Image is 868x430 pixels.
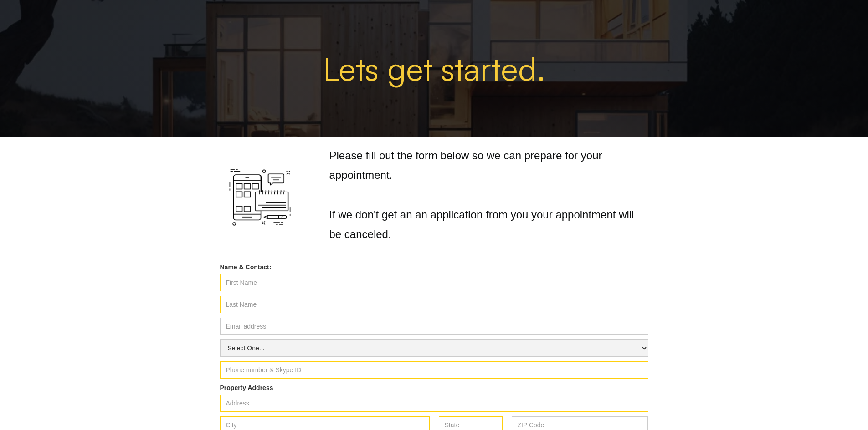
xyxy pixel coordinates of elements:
[220,318,648,335] input: Email address
[220,395,648,412] input: Address
[329,146,648,244] p: Please fill out the form below so we can prepare for your appointment. If we don't get an an appl...
[220,383,648,392] label: Property Address
[220,361,648,379] input: Phone number & Skype ID
[220,274,648,291] input: First Name
[323,51,545,86] h1: Lets get started.
[220,263,648,272] label: Name & Contact:
[220,296,648,313] input: Last Name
